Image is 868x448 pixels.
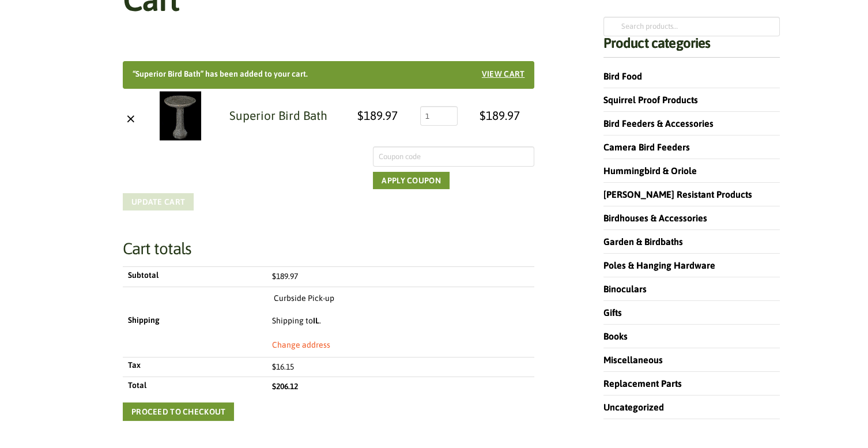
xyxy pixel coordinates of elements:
[272,272,298,281] bdi: 189.97
[272,272,276,281] span: $
[603,378,682,389] a: Replacement Parts
[603,36,780,58] h4: Product categories
[123,402,234,421] a: Proceed to checkout
[373,146,534,166] input: Coupon code
[272,382,276,391] span: $
[603,331,628,341] a: Books
[603,213,707,223] a: Birdhouses & Accessories
[272,340,330,351] a: Change address
[603,260,715,270] a: Poles & Hanging Hardware
[123,377,267,397] th: Total
[603,307,622,318] a: Gifts
[480,107,520,123] bdi: 189.97
[272,315,530,327] p: Shipping to .
[603,402,664,412] a: Uncategorized
[603,236,683,247] a: Garden & Birdbaths
[357,107,364,123] span: $
[123,193,194,210] button: Update cart
[123,357,267,377] th: Tax
[123,267,267,287] th: Subtotal
[272,362,276,371] span: $
[274,292,334,306] label: Curbside Pick-up
[123,61,534,89] div: “Superior Bird Bath” has been added to your cart.
[313,316,319,325] strong: IL
[123,287,267,357] th: Shipping
[603,189,752,199] a: [PERSON_NAME] Resistant Products
[272,362,294,371] span: 16.15
[272,382,298,391] bdi: 206.12
[603,284,647,294] a: Binoculars
[603,118,714,129] a: Bird Feeders & Accessories
[373,172,449,189] button: Apply coupon
[229,107,327,123] a: Superior Bird Bath
[603,71,642,81] a: Bird Food
[123,108,139,124] a: Remove Superior Bird Bath from cart
[603,95,698,105] a: Squirrel Proof Products
[603,142,690,152] a: Camera Bird Feeders
[480,107,486,123] span: $
[603,17,780,36] input: Search products…
[482,68,525,80] a: View cart
[420,106,458,126] input: Product quantity
[603,355,663,365] a: Miscellaneous
[357,107,398,123] bdi: 189.97
[123,239,534,259] h2: Cart totals
[160,91,201,142] img: Superior Bird Bath
[603,165,697,176] a: Hummingbird & Oriole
